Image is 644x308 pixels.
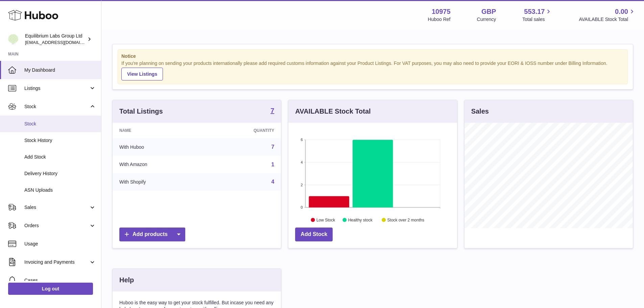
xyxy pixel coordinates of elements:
[119,276,134,285] h3: Help
[24,241,96,247] span: Usage
[113,156,205,173] td: With Amazon
[121,60,624,80] div: If you're planning on sending your products internationally please add required customs informati...
[24,204,89,211] span: Sales
[481,7,496,16] strong: GBP
[119,228,185,241] a: Add products
[271,144,274,150] a: 7
[113,173,205,191] td: With Shopify
[522,7,552,23] a: 553.17 Total sales
[8,34,18,44] img: internalAdmin-10975@internal.huboo.com
[615,7,628,16] span: 0.00
[301,138,303,142] text: 6
[8,283,93,295] a: Log out
[428,16,451,23] div: Huboo Ref
[432,7,451,16] strong: 10975
[24,85,89,92] span: Listings
[119,107,163,116] h3: Total Listings
[301,183,303,187] text: 2
[24,277,96,284] span: Cases
[24,137,96,144] span: Stock History
[25,40,99,45] span: [EMAIL_ADDRESS][DOMAIN_NAME]
[121,53,624,60] strong: Notice
[301,205,303,209] text: 0
[387,217,424,222] text: Stock over 2 months
[24,187,96,193] span: ASN Uploads
[579,16,636,23] span: AVAILABLE Stock Total
[295,107,371,116] h3: AVAILABLE Stock Total
[24,170,96,177] span: Delivery History
[295,228,333,241] a: Add Stock
[24,222,89,229] span: Orders
[522,16,552,23] span: Total sales
[271,162,274,167] a: 1
[271,179,274,185] a: 4
[121,68,163,80] a: View Listings
[579,7,636,23] a: 0.00 AVAILABLE Stock Total
[301,160,303,164] text: 4
[524,7,545,16] span: 553.17
[24,154,96,160] span: Add Stock
[471,107,489,116] h3: Sales
[205,123,281,138] th: Quantity
[24,103,89,110] span: Stock
[25,33,86,46] div: Equilibrium Labs Group Ltd
[270,107,274,114] strong: 7
[24,67,96,73] span: My Dashboard
[270,107,274,115] a: 7
[113,123,205,138] th: Name
[113,138,205,156] td: With Huboo
[348,217,373,222] text: Healthy stock
[316,217,335,222] text: Low Stock
[24,259,89,265] span: Invoicing and Payments
[24,121,96,127] span: Stock
[477,16,496,23] div: Currency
